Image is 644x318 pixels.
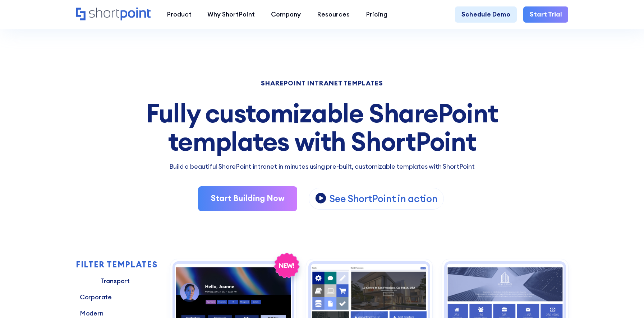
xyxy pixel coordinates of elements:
a: Start Building Now [198,186,298,211]
div: Product [167,10,192,19]
a: Corporate [76,293,97,302]
a: Start Trial [523,6,569,23]
a: Company [263,6,309,23]
div: Resources [317,10,350,19]
a: open lightbox [309,188,443,210]
a: Schedule Demo [455,6,517,23]
div: Why ShortPoint [207,10,255,19]
a: Resources [309,6,358,23]
h1: SHAREPOINT INTRANET TEMPLATES [76,80,569,86]
a: Home [76,8,151,22]
a: Why ShortPoint [199,6,263,23]
a: Transport [97,276,118,286]
div: Company [271,10,301,19]
p: See ShortPoint in action [329,192,438,205]
div: Fully customizable SharePoint templates with ShortPoint [76,99,569,156]
a: Product [158,6,199,23]
a: Pricing [358,6,395,23]
h2: FILTER TEMPLATES [76,260,158,269]
p: Build a beautiful SharePoint intranet in minutes using pre-built, customizable templates with Sho... [76,162,569,172]
div: Pricing [366,10,387,19]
